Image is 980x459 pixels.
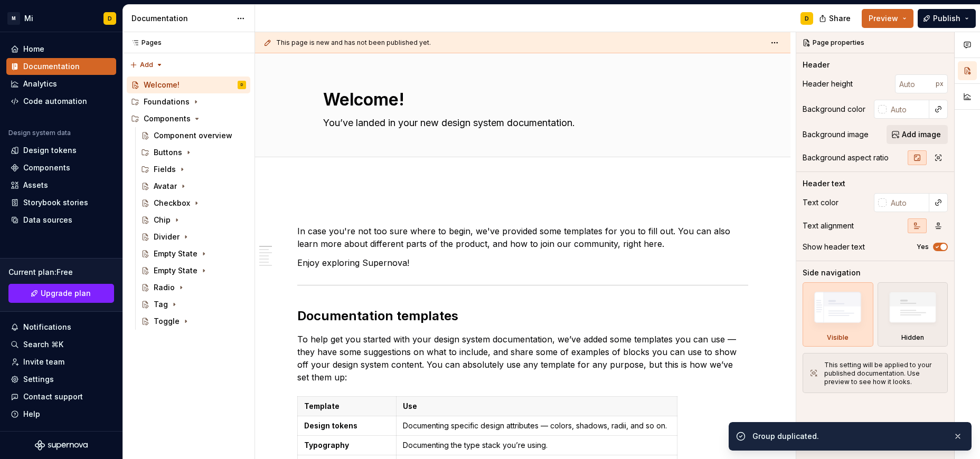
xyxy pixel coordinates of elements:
div: Header height [803,79,853,89]
div: Header text [803,178,845,189]
span: Share [829,13,851,24]
a: Toggle [137,313,250,330]
svg: Supernova Logo [35,440,88,451]
div: Fields [137,161,250,178]
div: Mi [24,13,33,24]
button: Add [127,58,166,72]
div: Foundations [144,97,190,107]
span: Add image [902,129,941,140]
span: Publish [933,13,960,24]
a: Code automation [6,93,116,110]
div: Background color [803,104,865,114]
div: Buttons [137,144,250,161]
a: Documentation [6,58,116,75]
div: Invite team [23,357,64,367]
a: Component overview [137,127,250,144]
div: Storybook stories [23,197,88,208]
span: Preview [869,13,898,24]
button: Add image [887,125,948,144]
div: Design tokens [23,145,77,156]
div: Design system data [8,129,71,137]
div: Components [127,110,250,127]
a: Components [6,159,116,176]
div: Visible [827,333,849,342]
a: Checkbox [137,195,250,212]
div: Components [23,162,70,173]
button: Upgrade plan [8,284,114,303]
a: Invite team [6,353,116,370]
a: Analytics [6,75,116,92]
p: Documenting the type stack you’re using. [403,440,670,451]
div: Background image [803,129,869,140]
span: Add [140,61,153,69]
div: Header [803,60,830,70]
button: Publish [918,9,976,28]
div: Visible [803,282,873,347]
div: M [7,12,20,25]
p: To help get you started with your design system documentation, we’ve added some templates you can... [297,333,748,384]
div: This setting will be applied to your published documentation. Use preview to see how it looks. [824,361,941,386]
textarea: You’ve landed in your new design system documentation. [321,114,720,131]
div: Toggle [154,316,180,327]
div: Buttons [154,147,182,158]
a: Chip [137,212,250,228]
div: Data sources [23,215,72,225]
h2: Documentation templates [297,308,748,324]
a: Empty State [137,262,250,279]
p: In case you're not too sure where to begin, we've provided some templates for you to fill out. Yo... [297,225,748,250]
strong: Design tokens [304,421,357,430]
p: Template [304,401,390,412]
div: Search ⌘K [23,339,63,350]
div: Side navigation [803,267,861,278]
div: D [241,80,243,90]
a: Tag [137,296,250,313]
div: Settings [23,374,54,385]
div: Radio [154,282,175,293]
button: Search ⌘K [6,336,116,353]
div: Code automation [23,96,87,107]
button: Help [6,406,116,423]
p: Documenting specific design attributes — colors, shadows, radii, and so on. [403,420,670,431]
button: MMiD [2,7,120,30]
p: Enjoy exploring Supernova! [297,256,748,269]
a: Empty State [137,245,250,262]
div: Documentation [131,13,231,24]
div: Avatar [154,181,177,192]
p: Use [403,401,670,412]
a: Design tokens [6,142,116,159]
div: Component overview [154,130,232,141]
div: Background aspect ratio [803,152,889,163]
div: Checkbox [154,198,190,208]
a: Divider [137,228,250,245]
div: Hidden [901,333,924,342]
button: Share [814,9,858,28]
a: Assets [6,177,116,194]
div: Page tree [127,77,250,330]
div: D [108,14,112,23]
textarea: Welcome! [321,87,720,112]
a: Home [6,41,116,58]
a: Settings [6,371,116,388]
div: Text alignment [803,221,854,231]
input: Auto [887,100,929,119]
button: Preview [862,9,913,28]
div: Group duplicated. [752,431,945,442]
div: Hidden [878,282,948,347]
div: Divider [154,232,180,242]
input: Auto [895,74,936,93]
span: Upgrade plan [41,288,91,299]
div: Show header text [803,242,865,252]
div: Components [144,113,191,124]
a: Data sources [6,212,116,228]
div: Notifications [23,322,71,332]
div: Tag [154,299,168,310]
div: Home [23,44,44,54]
button: Notifications [6,319,116,336]
div: Chip [154,215,171,225]
span: This page is new and has not been published yet. [276,39,431,47]
label: Yes [917,243,929,251]
a: Avatar [137,178,250,195]
div: Fields [154,164,176,175]
input: Auto [887,193,929,212]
